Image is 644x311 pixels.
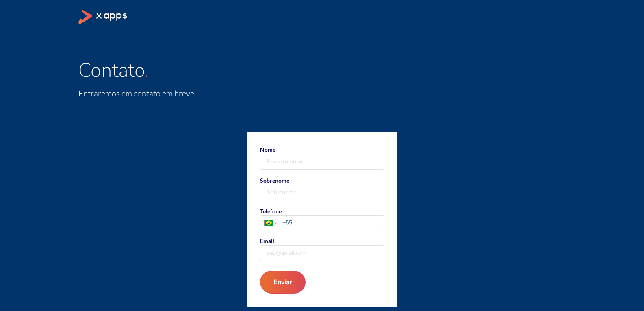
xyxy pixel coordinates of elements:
span: Contato [78,57,145,84]
input: TelefonePhone number country [282,218,384,227]
input: Nome [260,154,384,169]
label: Nome [260,145,384,170]
button: Enviar [260,271,306,294]
label: Telefone [260,207,384,230]
input: Sobrenome [260,185,384,200]
label: Email [260,237,384,261]
span: Entraremos em contato em breve [78,88,194,98]
label: Sobrenome [260,176,384,200]
input: Email [260,246,384,261]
